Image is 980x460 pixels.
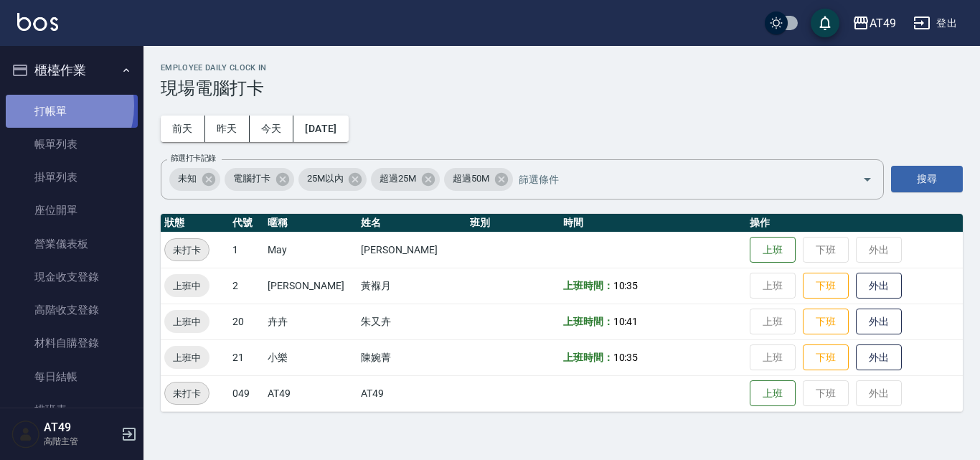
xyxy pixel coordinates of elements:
[264,339,357,375] td: 小樂
[6,327,138,360] a: 材料自購登錄
[298,172,352,186] span: 25M以內
[6,194,138,227] a: 座位開單
[357,214,466,233] th: 姓名
[613,316,639,327] span: 10:41
[6,393,138,426] a: 排班表
[613,352,639,363] span: 10:35
[164,350,209,365] span: 上班中
[6,95,138,128] a: 打帳單
[444,172,498,186] span: 超過50M
[847,9,902,38] button: AT49
[357,232,466,268] td: [PERSON_NAME]
[44,421,117,435] h5: AT49
[750,237,796,263] button: 上班
[856,168,879,191] button: Open
[161,78,963,98] h3: 現場電腦打卡
[444,168,513,191] div: 超過50M
[225,168,294,191] div: 電腦打卡
[169,172,205,186] span: 未知
[229,304,264,339] td: 20
[293,116,348,142] button: [DATE]
[229,268,264,304] td: 2
[6,227,138,260] a: 營業儀表板
[515,166,837,192] input: 篩選條件
[908,10,963,37] button: 登出
[891,166,963,192] button: 搜尋
[856,344,902,371] button: 外出
[165,243,209,258] span: 未打卡
[264,304,357,339] td: 卉卉
[164,278,209,294] span: 上班中
[161,116,205,142] button: 前天
[229,339,264,375] td: 21
[357,304,466,339] td: 朱又卉
[613,280,639,291] span: 10:35
[6,360,138,393] a: 每日結帳
[466,214,560,233] th: 班別
[563,280,613,291] b: 上班時間：
[229,375,264,411] td: 049
[298,168,367,191] div: 25M以內
[205,116,250,142] button: 昨天
[6,128,138,161] a: 帳單列表
[750,380,796,407] button: 上班
[803,273,849,299] button: 下班
[6,260,138,294] a: 現金收支登錄
[6,294,138,327] a: 高階收支登錄
[357,268,466,304] td: 黃褓月
[563,352,613,363] b: 上班時間：
[250,116,294,142] button: 今天
[225,172,279,186] span: 電腦打卡
[229,232,264,268] td: 1
[44,435,117,448] p: 高階主管
[803,344,849,371] button: 下班
[811,9,839,37] button: save
[164,314,209,329] span: 上班中
[563,316,613,327] b: 上班時間：
[171,153,216,164] label: 篩選打卡記錄
[870,14,896,32] div: AT49
[264,268,357,304] td: [PERSON_NAME]
[856,273,902,299] button: 外出
[11,420,40,449] img: Person
[169,168,220,191] div: 未知
[264,375,357,411] td: AT49
[560,214,746,233] th: 時間
[856,309,902,335] button: 外出
[371,168,440,191] div: 超過25M
[161,63,963,72] h2: Employee Daily Clock In
[746,214,963,233] th: 操作
[264,232,357,268] td: May
[264,214,357,233] th: 暱稱
[357,375,466,411] td: AT49
[371,172,425,186] span: 超過25M
[17,13,58,31] img: Logo
[6,161,138,194] a: 掛單列表
[229,214,264,233] th: 代號
[161,214,229,233] th: 狀態
[165,386,209,401] span: 未打卡
[357,339,466,375] td: 陳婉菁
[803,309,849,335] button: 下班
[6,52,138,89] button: 櫃檯作業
